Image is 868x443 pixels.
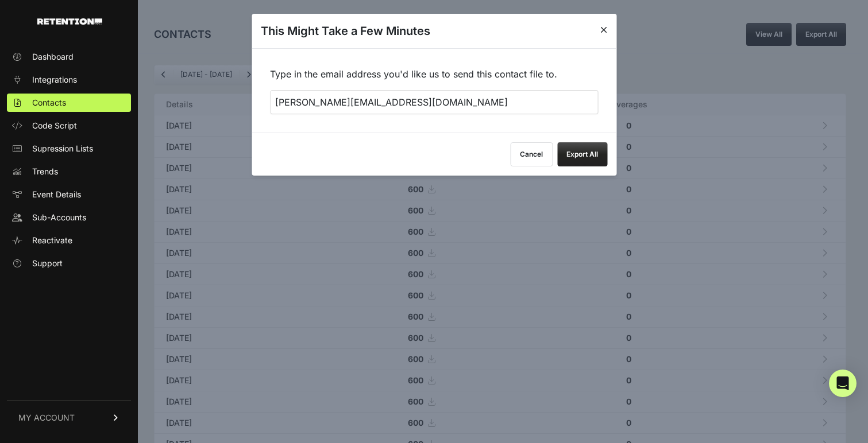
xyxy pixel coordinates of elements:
[32,120,77,131] span: Code Script
[829,370,857,397] div: Open Intercom Messenger
[7,71,131,89] a: Integrations
[32,258,63,269] span: Support
[7,162,131,181] a: Trends
[37,18,102,25] img: Retention.com
[510,142,553,166] button: Cancel
[32,51,74,63] span: Dashboard
[252,48,616,133] div: Type in the email address you'd like us to send this contact file to.
[7,185,131,204] a: Event Details
[32,74,77,86] span: Integrations
[270,90,598,114] input: + Add recipient
[32,189,81,200] span: Event Details
[7,94,131,112] a: Contacts
[32,235,72,246] span: Reactivate
[7,48,131,66] a: Dashboard
[7,254,131,273] a: Support
[32,143,93,154] span: Supression Lists
[18,412,75,423] span: MY ACCOUNT
[7,400,131,435] a: MY ACCOUNT
[32,166,58,177] span: Trends
[32,97,66,108] span: Contacts
[7,208,131,227] a: Sub-Accounts
[7,116,131,135] a: Code Script
[32,212,86,223] span: Sub-Accounts
[7,231,131,250] a: Reactivate
[557,142,607,166] button: Export All
[261,23,430,39] h3: This Might Take a Few Minutes
[7,139,131,158] a: Supression Lists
